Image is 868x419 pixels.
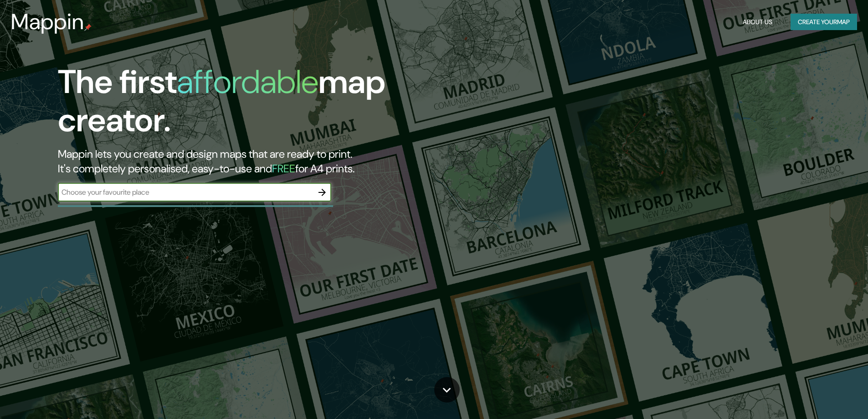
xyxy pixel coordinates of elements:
[739,14,776,31] button: About Us
[11,9,84,35] h3: Mappin
[177,61,318,103] h1: affordable
[58,187,313,197] input: Choose your favourite place
[58,147,492,176] h2: Mappin lets you create and design maps that are ready to print. It's completely personalised, eas...
[58,63,492,147] h1: The first map creator.
[272,161,295,176] h5: FREE
[791,14,857,31] button: Create yourmap
[84,24,92,31] img: mappin-pin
